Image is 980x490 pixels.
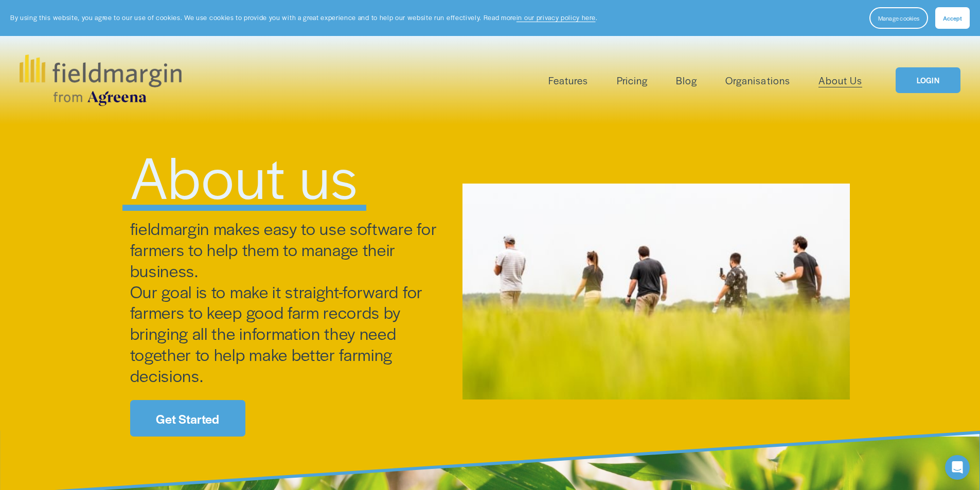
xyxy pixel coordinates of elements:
a: in our privacy policy here [516,13,596,22]
a: Organisations [725,72,790,89]
img: fieldmargin.com [20,55,181,106]
a: Get Started [130,400,245,437]
span: Features [548,73,588,88]
div: Open Intercom Messenger [945,455,970,480]
a: folder dropdown [548,72,588,89]
a: About Us [818,72,862,89]
span: Accept [943,14,962,22]
a: Pricing [617,72,648,89]
span: fieldmargin makes easy to use software for farmers to help them to manage their business. Our goa... [130,216,441,387]
a: LOGIN [896,67,960,94]
span: About us [130,134,359,216]
button: Manage cookies [869,7,928,29]
a: Blog [676,72,697,89]
button: Accept [935,7,970,29]
span: Manage cookies [878,14,919,22]
p: By using this website, you agree to our use of cookies. We use cookies to provide you with a grea... [10,13,597,23]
